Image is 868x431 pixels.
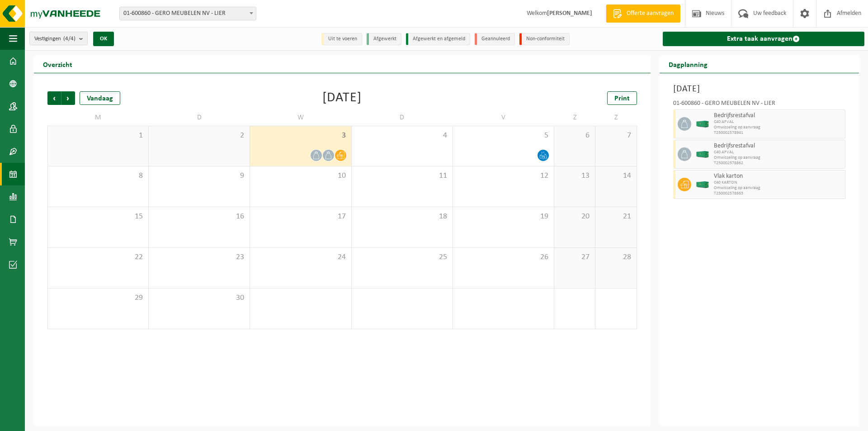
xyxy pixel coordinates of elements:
[322,91,362,105] div: [DATE]
[714,150,843,155] span: C40 AFVAL
[714,161,843,166] span: T250002578862
[406,33,470,45] li: Afgewerkt en afgemeld
[149,109,250,126] td: D
[255,131,346,141] span: 3
[714,173,843,180] span: Vlak karton
[153,212,245,222] span: 16
[607,91,637,105] a: Print
[52,252,144,262] span: 22
[519,33,570,45] li: Non-conformiteit
[714,125,843,130] span: Omwisseling op aanvraag
[475,33,515,45] li: Geannuleerd
[673,100,845,109] div: 01-600860 - GERO MEUBELEN NV - LIER
[80,91,120,105] div: Vandaag
[367,33,401,45] li: Afgewerkt
[554,109,595,126] td: Z
[673,82,845,96] h3: [DATE]
[29,32,88,45] button: Vestigingen(4/4)
[624,9,676,18] span: Offerte aanvragen
[255,212,346,222] span: 17
[714,191,843,196] span: T250002578863
[714,130,843,136] span: T250002578941
[559,131,590,141] span: 6
[696,121,709,128] img: HK-XC-40-GN-00
[352,109,453,126] td: D
[458,212,549,222] span: 19
[600,252,632,262] span: 28
[458,252,549,262] span: 26
[255,252,346,262] span: 24
[34,55,81,73] h2: Overzicht
[61,91,75,105] span: Volgende
[153,252,245,262] span: 23
[153,131,245,141] span: 2
[595,109,637,126] td: Z
[696,151,709,158] img: HK-XC-40-GN-00
[47,109,149,126] td: M
[606,5,680,23] a: Offerte aanvragen
[453,109,554,126] td: V
[663,32,864,46] a: Extra taak aanvragen
[356,212,448,222] span: 18
[93,32,114,46] button: OK
[119,7,256,20] span: 01-600860 - GERO MEUBELEN NV - LIER
[714,112,843,119] span: Bedrijfsrestafval
[600,212,632,222] span: 21
[153,293,245,303] span: 30
[660,55,717,73] h2: Dagplanning
[458,131,549,141] span: 5
[52,171,144,181] span: 8
[255,171,346,181] span: 10
[52,212,144,222] span: 15
[47,91,61,105] span: Vorige
[714,180,843,185] span: C40 KARTON
[600,171,632,181] span: 14
[547,10,592,17] strong: [PERSON_NAME]
[34,32,75,46] span: Vestigingen
[356,252,448,262] span: 25
[52,131,144,141] span: 1
[559,212,590,222] span: 20
[356,131,448,141] span: 4
[120,7,256,20] span: 01-600860 - GERO MEUBELEN NV - LIER
[614,95,630,102] span: Print
[63,36,75,42] count: (4/4)
[356,171,448,181] span: 11
[696,181,709,188] img: HK-XC-40-GN-00
[714,185,843,191] span: Omwisseling op aanvraag
[250,109,351,126] td: W
[714,119,843,125] span: C40 AFVAL
[714,155,843,161] span: Omwisseling op aanvraag
[321,33,362,45] li: Uit te voeren
[559,171,590,181] span: 13
[559,252,590,262] span: 27
[714,142,843,150] span: Bedrijfsrestafval
[52,293,144,303] span: 29
[600,131,632,141] span: 7
[458,171,549,181] span: 12
[153,171,245,181] span: 9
